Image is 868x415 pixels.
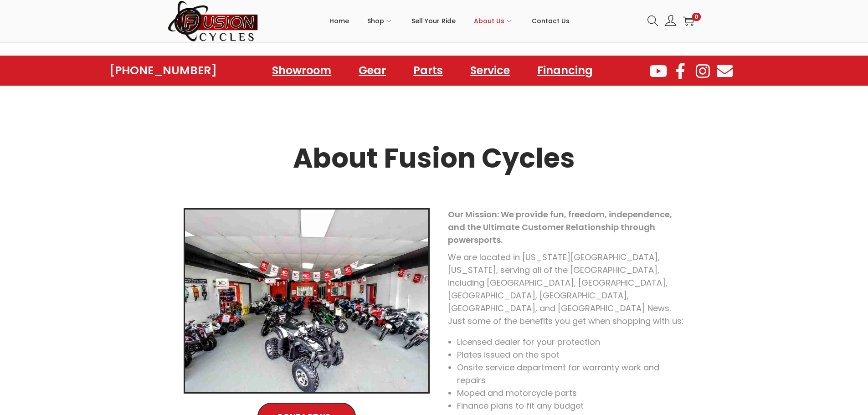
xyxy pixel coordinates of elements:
[448,208,685,246] p: Our Mission: We provide fun, freedom, independence, and the Ultimate Customer Relationship throug...
[532,0,570,41] a: Contact Us
[263,60,602,81] nav: Menu
[457,349,560,360] span: Plates issued on the spot
[683,15,694,26] a: 0
[532,10,570,32] span: Contact Us
[404,60,452,81] a: Parts
[411,0,456,41] a: Sell Your Ride
[474,0,514,41] a: About Us
[457,400,584,411] span: Finance plans to fit any budget
[461,60,519,81] a: Service
[367,0,393,41] a: Shop
[329,0,349,41] a: Home
[329,10,349,32] span: Home
[457,336,600,348] span: Licensed dealer for your protection
[179,145,689,172] h2: About Fusion Cycles
[457,362,659,386] span: Onsite service department for warranty work and repairs
[528,60,602,81] a: Financing
[457,387,577,399] span: Moped and motorcycle parts
[448,251,683,327] span: We are located in [US_STATE][GEOGRAPHIC_DATA], [US_STATE], serving all of the [GEOGRAPHIC_DATA], ...
[411,10,456,32] span: Sell Your Ride
[109,64,217,77] a: [PHONE_NUMBER]
[259,0,641,41] nav: Primary navigation
[367,10,384,32] span: Shop
[474,10,504,32] span: About Us
[263,60,340,81] a: Showroom
[349,60,395,81] a: Gear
